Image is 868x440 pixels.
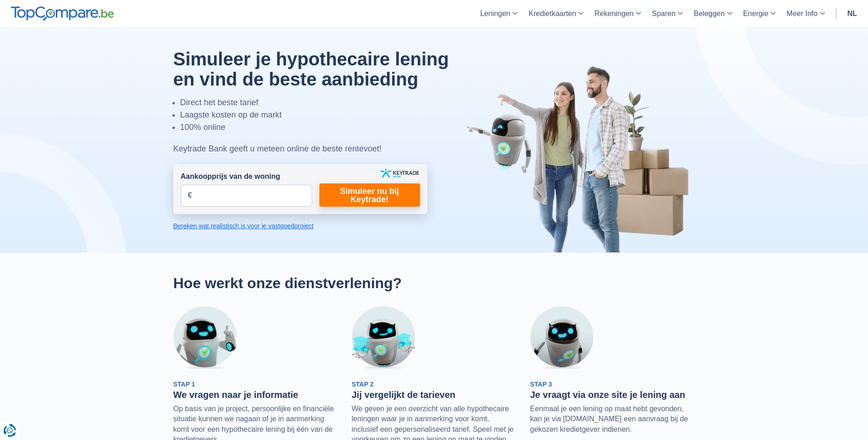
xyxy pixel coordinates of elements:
[180,97,472,109] li: Direct het beste tarief
[530,381,552,388] span: Stap 3
[173,274,695,292] h2: Hoe werkt onze dienstverlening?
[173,306,237,370] img: Stap 1
[173,143,472,155] div: Keytrade Bank geeft u meteen online de beste rentevoet!
[181,172,280,182] label: Aankoopprijs van de woning
[173,389,338,400] h3: We vragen naar je informatie
[530,389,695,400] h3: Je vraagt via onze site je lening aan
[530,404,695,435] p: Eenmaal je een lening op maat hebt gevonden, kan je via [DOMAIN_NAME] een aanvraag bij de gekozen...
[352,306,415,370] img: Stap 2
[352,381,374,388] span: Stap 2
[173,49,472,89] h1: Simuleer je hypothecaire lening en vind de beste aanbieding
[352,389,517,400] h3: Jij vergelijkt de tarieven
[180,109,472,121] li: Laagste kosten op de markt
[530,306,593,370] img: Stap 3
[180,121,472,134] li: 100% online
[11,6,114,21] img: TopCompare
[466,65,695,252] img: image-hero
[173,381,195,388] span: Stap 1
[173,221,427,231] a: Bereken wat realistisch is voor je vastgoedproject
[319,183,420,207] a: Simuleer nu bij Keytrade!
[380,169,419,178] img: keytrade
[188,190,192,201] span: €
